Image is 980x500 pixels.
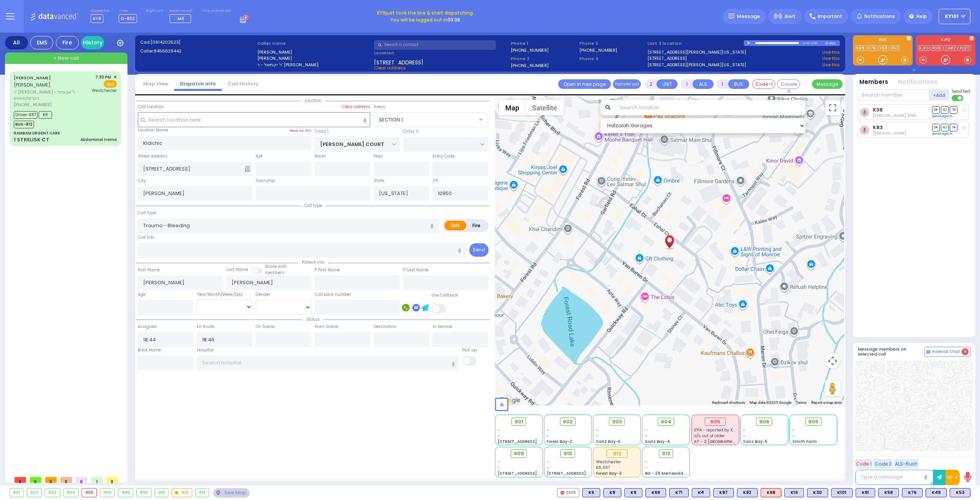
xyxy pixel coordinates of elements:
[466,221,487,230] label: Fire
[902,488,923,497] div: BLS
[932,349,960,354] span: Internal Chat
[596,459,621,465] span: Westchester
[941,124,949,131] span: SO
[811,39,818,48] div: 0:53
[30,36,53,49] div: EMS
[444,221,467,230] label: EMS
[825,353,840,369] button: Map camera controls
[669,488,689,497] div: K71
[647,55,687,62] a: [STREET_ADDRESS]
[812,79,843,89] button: Message
[858,89,929,101] input: Search member
[606,449,627,458] div: 912
[45,477,57,483] span: 0
[807,488,828,497] div: BLS
[174,80,222,87] a: Dispatch info
[547,470,619,476] span: [STREET_ADDRESS][PERSON_NAME]
[822,62,840,68] a: Use this
[256,324,274,330] label: On Scene
[692,488,710,497] div: BLS
[878,45,889,51] a: K58
[926,350,930,354] img: comment-alt.png
[890,45,900,51] a: K53
[100,489,115,497] div: 906
[737,488,758,497] div: BLS
[784,13,795,20] span: Alert
[784,488,804,497] div: K16
[856,488,875,497] div: K61
[170,9,194,13] label: Medic on call
[596,433,598,439] span: -
[138,153,167,159] label: Street Address
[596,465,610,470] span: K8, K87
[196,489,209,497] div: 913
[831,488,853,497] div: BLS
[558,79,611,89] a: Open in new page
[469,243,488,257] button: Send
[657,79,678,89] button: UNIT
[14,136,49,144] div: 1 STRELISK CT
[613,79,641,89] button: Transfer call
[374,40,496,50] input: Search a contact
[138,112,371,127] input: Search location here
[831,488,853,497] div: K101
[498,427,500,433] span: -
[499,100,526,115] button: Show street map
[596,427,598,433] span: -
[547,427,549,433] span: -
[433,178,438,184] label: ZIP
[916,13,927,20] span: Help
[511,47,549,53] label: [PHONE_NUMBER]
[624,488,642,497] div: BLS
[777,79,800,89] button: Covered
[825,40,840,46] div: D-801
[155,489,168,497] div: 910
[265,264,287,269] small: Share with
[647,40,744,47] label: Last 3 location
[197,356,459,370] input: Search hospital
[374,112,488,127] span: SECTION 1
[728,79,749,89] button: BUS
[582,488,600,497] div: K6
[560,491,564,495] img: red-radio-icon.svg
[818,13,842,20] span: Important
[498,439,570,444] span: [STREET_ADDRESS][PERSON_NAME]
[138,347,161,353] label: Back Home
[498,433,500,439] span: -
[497,395,522,405] img: Google
[743,439,768,444] span: Sanz Bay-5
[950,488,970,497] div: K53
[342,104,370,110] label: Clear address
[374,178,384,184] label: State
[106,477,118,483] span: 0
[80,137,117,143] div: Abdominal trama
[56,36,79,49] div: Fire
[138,292,145,298] label: Age
[119,14,137,23] span: D-802
[150,39,180,45] span: [0914202523]
[596,470,622,476] span: Forest Bay-3
[30,477,41,483] span: 0
[45,489,60,497] div: 903
[433,324,452,330] label: In Service
[64,489,78,497] div: 904
[547,465,549,470] span: -
[76,477,87,483] span: 0
[902,488,923,497] div: K76
[526,100,563,115] button: Show satellite imagery
[645,459,647,465] span: -
[138,324,157,330] label: Assigned
[579,56,645,62] span: Phone 4
[448,16,460,23] span: 03:36
[894,459,919,469] button: ALS-Rush
[958,45,971,51] a: FD20
[808,418,818,426] span: 908
[301,98,325,103] span: Location
[579,40,645,47] span: Phone 3
[873,113,941,118] span: Avrohom Mier Muller
[137,489,151,497] div: 909
[950,124,957,131] span: TR
[60,477,72,483] span: 0
[14,89,90,102] span: ר' [PERSON_NAME] - ר' אביגדור הערשקאוויטש
[752,79,775,89] button: Code-1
